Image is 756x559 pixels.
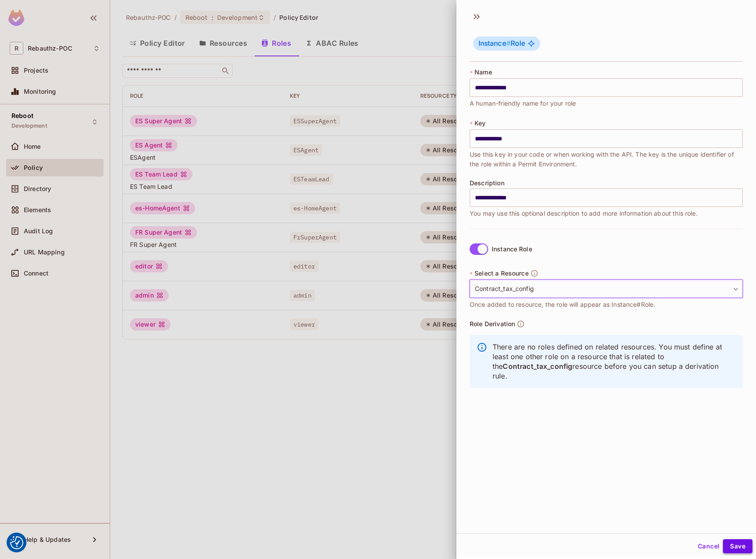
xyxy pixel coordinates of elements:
p: There are no roles defined on related resources. You must define at least one other role on a res... [493,342,736,381]
span: Contract_tax_config [503,362,572,371]
span: Once added to resource, the role will appear as Instance#Role. [470,300,655,309]
span: You may use this optional description to add more information about this role. [470,209,698,218]
span: Use this key in your code or when working with the API. The key is the unique identifier of the r... [470,150,743,169]
div: Contract_tax_config [470,279,743,298]
span: Role Derivation [470,320,515,327]
img: Revisit consent button [10,536,23,549]
button: Save [723,539,752,553]
span: Key [474,120,485,127]
span: # [506,39,511,48]
span: Instance [478,39,511,48]
span: Role [478,39,525,48]
button: Consent Preferences [10,536,23,549]
span: A human-friendly name for your role [470,99,576,108]
span: Description [470,180,504,187]
span: Name [474,69,492,76]
div: Instance Role [492,246,532,253]
span: Select a Resource [474,270,529,277]
button: Cancel [694,539,723,553]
